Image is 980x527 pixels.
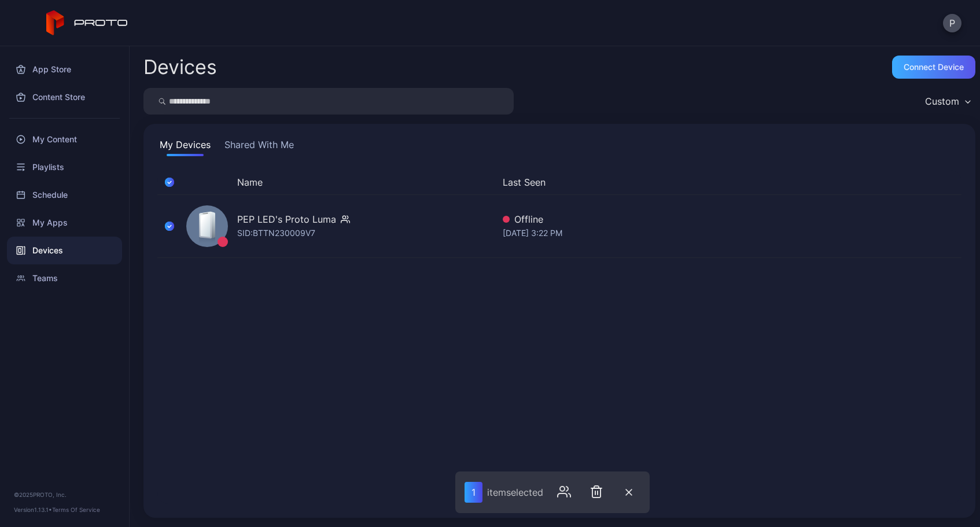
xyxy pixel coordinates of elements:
[904,62,964,72] div: Connect device
[820,175,924,189] div: Update Device
[7,209,122,237] a: My Apps
[222,138,296,156] button: Shared With Me
[919,88,975,115] button: Custom
[7,83,122,111] a: Content Store
[943,14,961,32] button: P
[237,212,336,226] div: PEP LED's Proto Luma
[143,57,217,78] h2: Devices
[487,487,543,498] div: item selected
[157,138,213,156] button: My Devices
[237,175,263,189] button: Name
[7,264,122,292] a: Teams
[7,126,122,153] a: My Content
[237,226,315,240] div: SID: BTTN230009V7
[503,226,816,240] div: [DATE] 3:22 PM
[52,506,100,513] a: Terms Of Service
[925,95,959,107] div: Custom
[938,175,961,189] div: Options
[503,212,816,226] div: Offline
[892,56,975,79] button: Connect device
[14,506,52,513] span: Version 1.13.1 •
[7,56,122,83] a: App Store
[465,482,482,503] div: 1
[503,175,811,189] button: Last Seen
[14,490,115,499] div: © 2025 PROTO, Inc.
[7,237,122,264] a: Devices
[7,153,122,181] a: Playlists
[7,181,122,209] a: Schedule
